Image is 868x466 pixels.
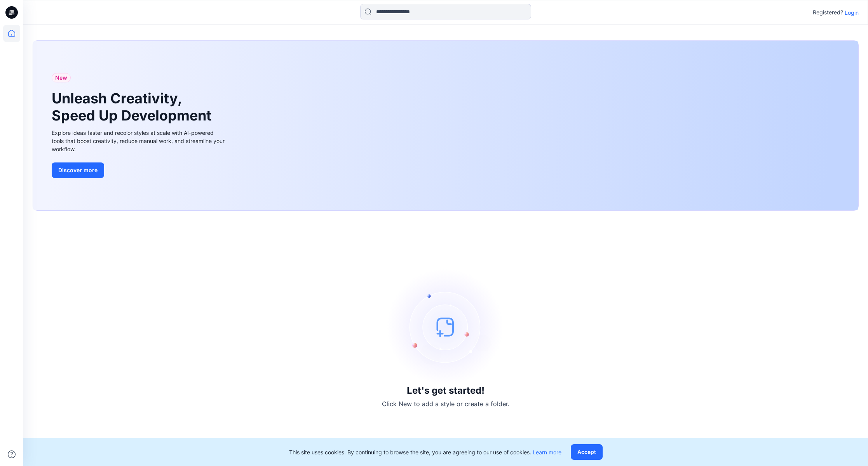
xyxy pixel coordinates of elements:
[52,162,227,178] a: Discover more
[52,129,227,153] div: Explore ideas faster and recolor styles at scale with AI-powered tools that boost creativity, red...
[55,73,67,82] span: New
[845,9,859,17] p: Login
[382,399,509,408] p: Click New to add a style or create a folder.
[387,269,504,385] img: empty-state-image.svg
[533,449,561,456] a: Learn more
[52,90,215,124] h1: Unleash Creativity, Speed Up Development
[407,385,485,396] h3: Let's get started!
[571,444,603,460] button: Accept
[52,162,104,178] button: Discover more
[813,8,843,17] p: Registered?
[289,448,561,456] p: This site uses cookies. By continuing to browse the site, you are agreeing to our use of cookies.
